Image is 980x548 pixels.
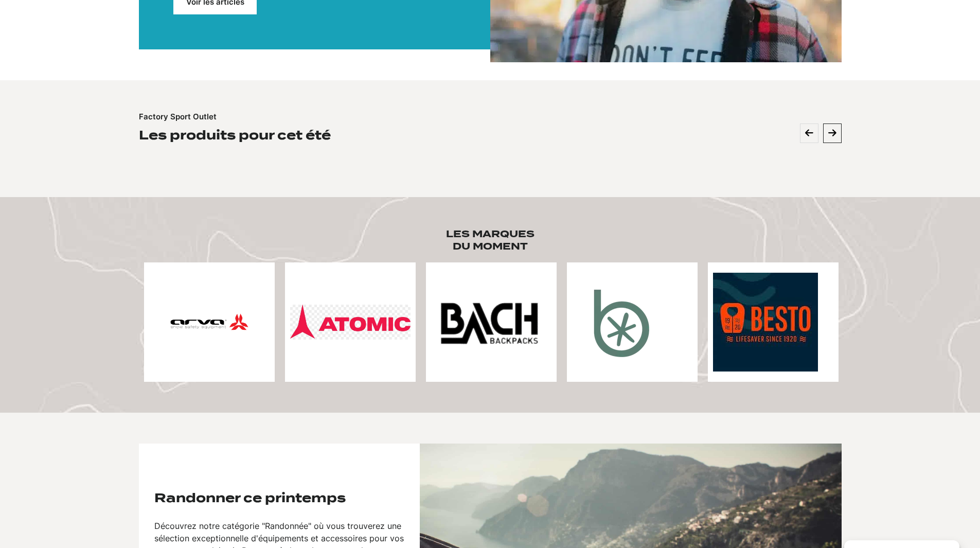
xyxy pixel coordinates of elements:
[139,111,217,123] p: Factory Sport Outlet
[367,459,404,471] p: Paddle
[139,127,331,143] h2: Les produits pour cet été
[438,228,543,252] h2: Les marques du moment
[154,492,346,504] h2: Randonner ce printemps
